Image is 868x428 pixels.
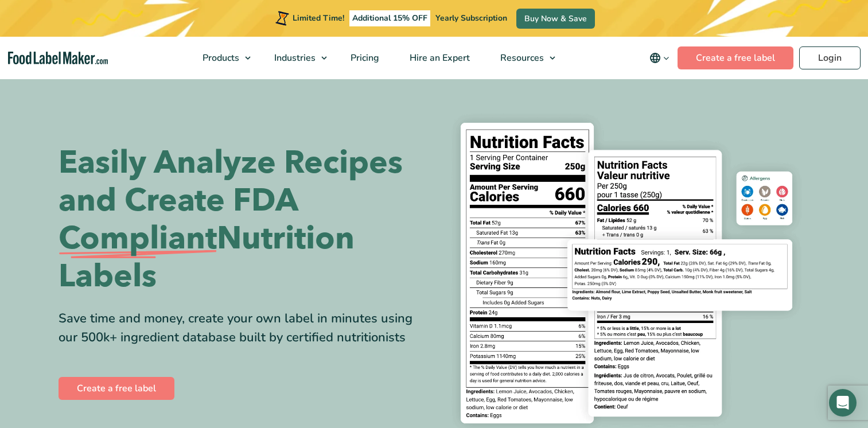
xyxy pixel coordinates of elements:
span: Additional 15% OFF [349,10,430,26]
a: Industries [259,37,333,79]
a: Login [799,46,861,69]
a: Products [188,37,256,79]
span: Pricing [347,52,380,64]
span: Compliant [59,220,217,258]
div: Open Intercom Messenger [829,389,857,417]
a: Buy Now & Save [516,9,595,29]
h1: Easily Analyze Recipes and Create FDA Nutrition Labels [59,144,426,295]
a: Create a free label [678,46,793,69]
div: Save time and money, create your own label in minutes using our 500k+ ingredient database built b... [59,309,426,347]
a: Create a free label [59,377,174,400]
span: Industries [271,52,317,64]
span: Limited Time! [293,13,344,24]
span: Products [199,52,240,64]
span: Hire an Expert [406,52,471,64]
span: Yearly Subscription [435,13,507,24]
a: Resources [485,37,561,79]
a: Pricing [336,37,392,79]
span: Resources [497,52,545,64]
a: Hire an Expert [395,37,482,79]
